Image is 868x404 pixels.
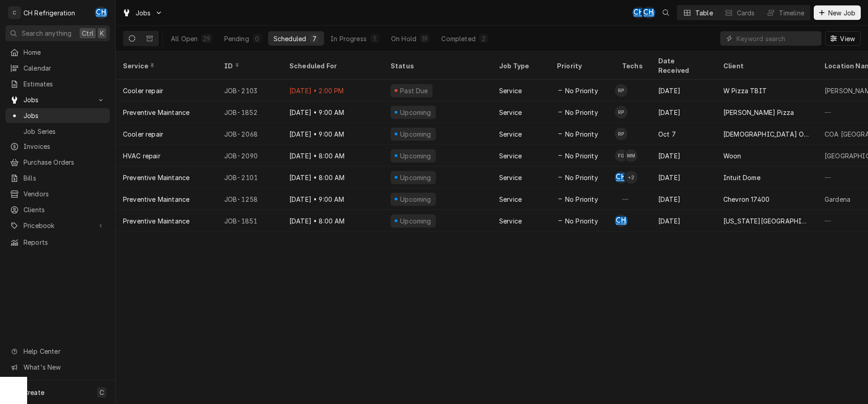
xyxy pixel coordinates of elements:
div: 0 [255,34,260,43]
div: [DATE] • 8:00 AM [282,166,383,188]
span: No Priority [565,129,598,139]
div: 29 [203,34,210,43]
span: Home [24,48,105,57]
div: CH [615,214,627,227]
a: Go to Jobs [118,5,166,20]
span: Bills [24,173,105,183]
div: Date Received [658,56,707,75]
div: Cooler repair [123,86,163,95]
div: CH [615,171,627,184]
div: Service [499,195,522,204]
div: Client [723,61,808,71]
div: Table [695,8,713,18]
div: Chris Hiraga's Avatar [615,171,627,184]
div: Ruben Perez's Avatar [615,128,627,140]
div: Scheduled [274,34,306,43]
span: Jobs [24,111,105,120]
div: JOB-1258 [217,188,282,210]
div: RP [615,84,627,97]
div: Moises Melena's Avatar [625,149,637,162]
div: Upcoming [399,151,433,161]
div: CH Refrigeration [24,8,75,18]
div: Pending [224,34,249,43]
div: [DATE] • 2:00 PM [282,80,383,101]
a: Calendar [5,61,110,76]
span: Pricebook [24,221,92,230]
div: Upcoming [399,129,433,139]
a: Reports [5,235,110,250]
div: [US_STATE][GEOGRAPHIC_DATA], [PERSON_NAME][GEOGRAPHIC_DATA] [723,216,810,226]
div: Preventive Maintance [123,108,189,117]
div: Job Type [499,61,542,71]
div: [DATE] • 9:00 AM [282,101,383,123]
div: RP [615,106,627,119]
div: Cards [737,8,755,18]
div: Past Due [399,86,429,95]
span: What's New [24,362,104,372]
div: + 2 [625,171,637,184]
div: Woon [723,151,741,161]
span: View [838,34,857,43]
div: [DATE] • 8:00 AM [282,145,383,166]
div: Service [499,216,522,226]
span: C [99,388,104,397]
div: All Open [171,34,198,43]
a: Go to Jobs [5,92,110,107]
div: Techs [622,61,644,71]
span: Create [24,389,44,396]
div: JOB-2103 [217,80,282,101]
div: Service [123,61,208,71]
a: Bills [5,171,110,185]
div: W Pizza TBIT [723,86,767,95]
a: Go to What's New [5,360,110,375]
div: Completed [441,34,475,43]
div: [DATE] • 8:00 AM [282,210,383,232]
div: 2 [481,34,486,43]
a: Vendors [5,186,110,201]
span: No Priority [565,151,598,161]
div: [DATE] • 9:00 AM [282,188,383,210]
a: Jobs [5,108,110,123]
div: Fred Gonzalez's Avatar [615,149,627,162]
div: JOB-1852 [217,101,282,123]
div: Preventive Maintance [123,173,189,182]
button: Open search [659,5,673,20]
div: Cooler repair [123,129,163,139]
span: Calendar [24,63,105,73]
div: Chris Hiraga's Avatar [632,6,645,19]
span: Help Center [24,347,104,356]
span: Search anything [22,29,71,38]
a: Job Series [5,124,110,139]
input: Keyword search [736,31,817,46]
div: 19 [422,34,428,43]
span: No Priority [565,173,598,182]
div: CH [95,6,108,19]
div: Upcoming [399,173,433,182]
div: Status [391,61,483,71]
span: Jobs [24,95,92,105]
a: Invoices [5,139,110,154]
div: Upcoming [399,216,433,226]
div: JOB-1851 [217,210,282,232]
div: Service [499,108,522,117]
div: RP [615,128,627,140]
div: Ruben Perez's Avatar [615,84,627,97]
div: Intuit Dome [723,173,760,182]
div: [DATE] [651,210,716,232]
a: Clients [5,202,110,217]
span: No Priority [565,216,598,226]
div: Preventive Maintance [123,216,189,226]
div: Chris Hiraga's Avatar [95,6,108,19]
div: [DATE] [651,101,716,123]
span: No Priority [565,108,598,117]
div: Oct 7 [651,123,716,145]
div: [DATE] [651,80,716,101]
div: Preventive Maintance [123,195,189,204]
a: Home [5,45,110,60]
div: [DATE] [651,145,716,166]
div: Service [499,173,522,182]
div: FG [615,149,627,162]
span: No Priority [565,86,598,95]
span: Purchase Orders [24,157,105,167]
div: CH [632,6,645,19]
